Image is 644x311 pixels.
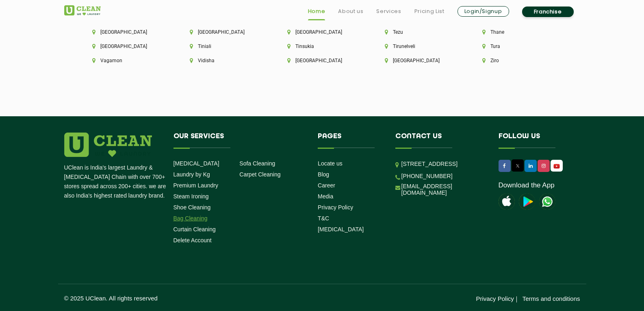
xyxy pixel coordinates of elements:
[190,29,260,35] li: [GEOGRAPHIC_DATA]
[173,182,219,189] a: Premium Laundry
[338,7,363,16] a: About us
[482,29,552,35] li: Thane
[401,173,453,179] a: [PHONE_NUMBER]
[308,7,325,16] a: Home
[318,133,383,148] h4: Pages
[173,171,210,178] a: Laundry by Kg
[287,43,357,49] li: Tinsukia
[173,160,219,167] a: [MEDICAL_DATA]
[173,193,209,200] a: Steam Ironing
[401,159,486,169] p: [STREET_ADDRESS]
[190,43,260,49] li: Tiniali
[499,133,570,148] h4: Follow us
[92,29,162,35] li: [GEOGRAPHIC_DATA]
[385,58,455,63] li: [GEOGRAPHIC_DATA]
[385,43,455,49] li: Tirunelveli
[287,29,357,35] li: [GEOGRAPHIC_DATA]
[499,181,555,189] a: Download the App
[173,226,216,233] a: Curtain Cleaning
[239,160,275,167] a: Sofa Cleaning
[318,226,364,233] a: [MEDICAL_DATA]
[499,194,515,210] img: apple-icon.png
[482,58,552,63] li: Ziro
[318,171,329,178] a: Blog
[519,194,535,210] img: playstoreicon.png
[318,182,335,189] a: Career
[476,295,514,302] a: Privacy Policy
[239,171,280,178] a: Carpet Cleaning
[287,58,357,63] li: [GEOGRAPHIC_DATA]
[64,5,101,15] img: UClean Laundry and Dry Cleaning
[551,162,562,170] img: UClean Laundry and Dry Cleaning
[173,215,208,222] a: Bag Cleaning
[395,133,486,148] h4: Contact us
[318,204,353,211] a: Privacy Policy
[482,43,552,49] li: Tura
[173,237,212,244] a: Delete Account
[522,7,574,17] a: Franchise
[64,133,152,157] img: logo.png
[376,7,401,16] a: Services
[318,160,343,167] a: Locate us
[458,6,509,17] a: Login/Signup
[64,163,167,200] p: UClean is India's largest Laundry & [MEDICAL_DATA] Chain with over 700+ stores spread across 200+...
[318,215,329,222] a: T&C
[173,133,306,148] h4: Our Services
[64,295,322,302] p: © 2025 UClean. All rights reserved
[385,29,455,35] li: Tezu
[539,194,555,210] img: UClean Laundry and Dry Cleaning
[92,43,162,49] li: [GEOGRAPHIC_DATA]
[401,183,486,196] a: [EMAIL_ADDRESS][DOMAIN_NAME]
[190,58,260,63] li: Vidisha
[523,295,580,302] a: Terms and conditions
[318,193,333,200] a: Media
[414,7,445,16] a: Pricing List
[173,204,211,211] a: Shoe Cleaning
[92,58,162,63] li: Vagamon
